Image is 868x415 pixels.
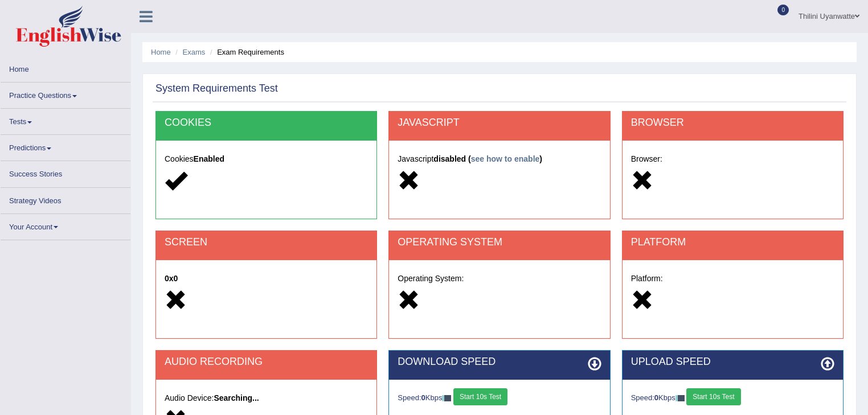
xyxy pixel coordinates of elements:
[398,274,601,283] h5: Operating System:
[421,393,425,402] strong: 0
[398,237,601,248] h2: OPERATING SYSTEM
[631,237,834,248] h2: PLATFORM
[398,356,601,368] h2: DOWNLOAD SPEED
[777,5,789,15] span: 0
[1,161,130,183] a: Success Stories
[1,56,130,79] a: Home
[1,135,130,157] a: Predictions
[183,48,206,56] a: Exams
[1,214,130,236] a: Your Account
[165,274,178,283] strong: 0x0
[1,83,130,105] a: Practice Questions
[631,155,834,163] h5: Browser:
[686,388,740,405] button: Start 10s Test
[207,47,284,57] li: Exam Requirements
[398,117,601,129] h2: JAVASCRIPT
[398,155,601,163] h5: Javascript
[675,395,685,401] img: ajax-loader-fb-connection.gif
[1,188,130,210] a: Strategy Videos
[442,395,451,401] img: ajax-loader-fb-connection.gif
[165,237,368,248] h2: SCREEN
[471,154,540,163] a: see how to enable
[194,154,224,163] strong: Enabled
[631,117,834,129] h2: BROWSER
[155,83,278,94] h2: System Requirements Test
[433,154,542,163] strong: disabled ( )
[214,393,259,402] strong: Searching...
[631,274,834,283] h5: Platform:
[654,393,658,402] strong: 0
[453,388,507,405] button: Start 10s Test
[165,356,368,368] h2: AUDIO RECORDING
[1,109,130,131] a: Tests
[631,356,834,368] h2: UPLOAD SPEED
[398,388,601,408] div: Speed: Kbps
[165,117,368,129] h2: COOKIES
[631,388,834,408] div: Speed: Kbps
[165,394,368,402] h5: Audio Device:
[165,155,368,163] h5: Cookies
[151,48,171,56] a: Home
